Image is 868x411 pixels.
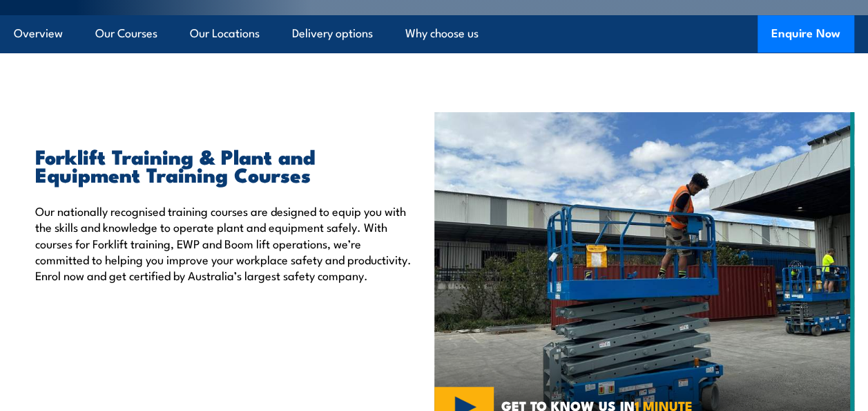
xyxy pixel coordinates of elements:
a: Our Courses [95,15,157,52]
button: Enquire Now [758,15,854,53]
a: Delivery options [292,15,373,52]
a: Why choose us [405,15,479,52]
p: Our nationally recognised training courses are designed to equip you with the skills and knowledg... [35,203,414,284]
h2: Forklift Training & Plant and Equipment Training Courses [35,147,414,183]
a: Overview [14,15,63,52]
a: Our Locations [190,15,260,52]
